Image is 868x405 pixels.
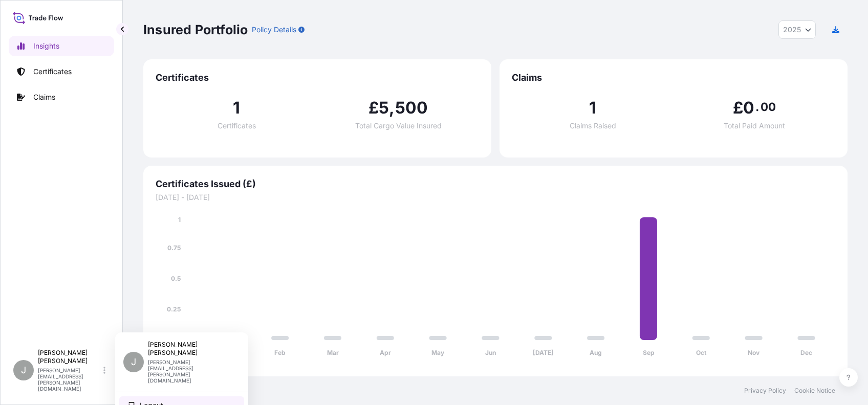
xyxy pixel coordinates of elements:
tspan: 0.75 [167,244,181,252]
span: . [755,103,759,111]
p: Claims [33,92,55,102]
tspan: Jun [485,349,496,356]
p: Insights [33,41,59,51]
a: Claims [9,87,114,107]
tspan: Aug [590,349,602,356]
p: Policy Details [252,25,296,35]
tspan: Mar [327,349,339,356]
span: Claims Raised [570,122,616,129]
p: Insured Portfolio [143,21,248,38]
tspan: Feb [274,349,286,356]
span: Total Cargo Value Insured [355,122,442,129]
span: J [131,357,136,367]
tspan: Apr [380,349,391,356]
span: 5 [379,100,389,116]
a: Privacy Policy [744,387,786,395]
span: 1 [589,100,596,116]
p: [PERSON_NAME] [PERSON_NAME] [148,341,232,357]
span: [DATE] - [DATE] [156,192,835,202]
button: Year Selector [778,20,816,39]
span: 00 [761,103,776,111]
span: Certificates [218,122,256,129]
tspan: Dec [800,349,812,356]
span: J [21,365,26,375]
span: 1 [233,100,240,116]
span: 2025 [783,25,801,35]
tspan: 0.5 [171,275,181,282]
span: Total Paid Amount [724,122,785,129]
tspan: 1 [178,216,181,223]
tspan: Nov [748,349,760,356]
span: 0 [743,100,754,116]
tspan: May [431,349,445,356]
span: Certificates [156,72,479,84]
tspan: Sep [643,349,655,356]
p: [PERSON_NAME] [PERSON_NAME] [38,349,101,365]
p: [PERSON_NAME][EMAIL_ADDRESS][PERSON_NAME][DOMAIN_NAME] [148,359,232,384]
span: £ [733,100,743,116]
span: £ [368,100,379,116]
span: Claims [512,72,835,84]
span: Certificates Issued (£) [156,178,835,190]
p: Certificates [33,66,72,77]
p: [PERSON_NAME][EMAIL_ADDRESS][PERSON_NAME][DOMAIN_NAME] [38,367,101,392]
span: 500 [395,100,428,116]
a: Cookie Notice [794,387,835,395]
tspan: [DATE] [533,349,554,356]
tspan: Oct [696,349,707,356]
a: Insights [9,36,114,56]
tspan: 0.25 [167,305,181,313]
span: , [389,100,395,116]
a: Certificates [9,61,114,82]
